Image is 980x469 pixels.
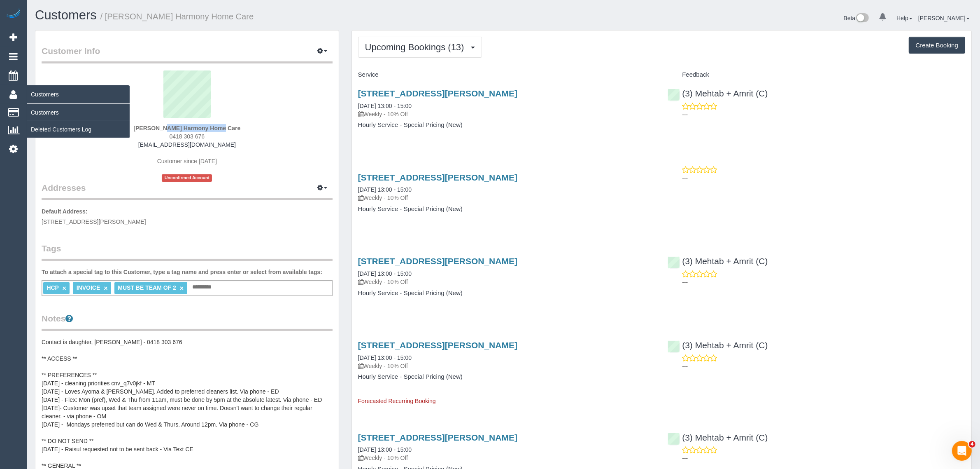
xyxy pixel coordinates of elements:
a: [DATE] 13:00 - 15:00 [358,270,412,277]
legend: Customer Info [42,45,333,63]
span: [STREET_ADDRESS][PERSON_NAME] [42,218,146,225]
span: Customers [27,85,130,104]
a: Deleted Customers Log [27,121,130,138]
a: [STREET_ADDRESS][PERSON_NAME] [358,173,517,182]
span: 4 [969,441,975,448]
a: Help [896,15,912,21]
legend: Tags [42,242,333,261]
h4: Hourly Service - Special Pricing (New) [358,122,656,129]
a: [EMAIL_ADDRESS][DOMAIN_NAME] [138,141,236,148]
a: Customers [35,8,97,22]
a: (3) Mehtab + Amrit (C) [668,433,768,442]
button: Upcoming Bookings (13) [358,37,482,58]
label: To attach a special tag to this Customer, type a tag name and press enter or select from availabl... [42,268,322,276]
strong: [PERSON_NAME] Harmony Home Care [133,125,240,131]
a: (3) Mehtab + Amrit (C) [668,256,768,266]
img: Automaid Logo [5,8,21,20]
a: [DATE] 13:00 - 15:00 [358,354,412,361]
span: INVOICE [77,284,100,291]
h4: Hourly Service - Special Pricing (New) [358,290,656,297]
a: [DATE] 13:00 - 15:00 [358,103,412,109]
a: Beta [844,15,869,21]
ul: Customers [27,104,130,138]
a: [STREET_ADDRESS][PERSON_NAME] [358,433,517,442]
a: Customers [27,104,130,121]
h4: Hourly Service - Special Pricing (New) [358,206,656,213]
a: × [63,285,66,292]
p: --- [682,110,965,119]
a: [PERSON_NAME] [918,15,970,21]
span: MUST BE TEAM OF 2 [118,284,176,291]
span: Unconfirmed Account [162,174,212,181]
p: --- [682,174,965,182]
legend: Notes [42,312,333,331]
a: × [180,285,184,292]
a: × [104,285,107,292]
a: (3) Mehtab + Amrit (C) [668,89,768,98]
button: Create Booking [909,37,965,54]
h4: Feedback [668,71,965,78]
h4: Service [358,71,656,78]
a: [STREET_ADDRESS][PERSON_NAME] [358,256,517,266]
label: Default Address: [42,207,88,216]
span: HCP [47,284,58,291]
span: Upcoming Bookings (13) [365,42,468,52]
p: Weekly - 10% Off [358,194,656,202]
span: 0418 303 676 [170,133,205,140]
p: --- [682,362,965,371]
p: Weekly - 10% Off [358,278,656,286]
a: [DATE] 13:00 - 15:00 [358,446,412,453]
p: --- [682,278,965,286]
p: --- [682,454,965,462]
a: [STREET_ADDRESS][PERSON_NAME] [358,89,517,98]
p: Weekly - 10% Off [358,362,656,370]
span: Customer since [DATE] [157,158,217,164]
iframe: Intercom live chat [952,441,972,461]
a: (3) Mehtab + Amrit (C) [668,340,768,350]
img: New interface [855,13,869,24]
h4: Hourly Service - Special Pricing (New) [358,373,656,380]
a: [STREET_ADDRESS][PERSON_NAME] [358,340,517,350]
span: Forecasted Recurring Booking [358,398,436,404]
small: / [PERSON_NAME] Harmony Home Care [100,12,254,21]
p: Weekly - 10% Off [358,454,656,462]
p: Weekly - 10% Off [358,110,656,118]
a: [DATE] 13:00 - 15:00 [358,186,412,193]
